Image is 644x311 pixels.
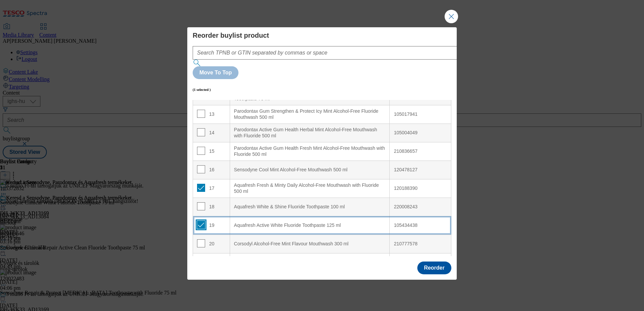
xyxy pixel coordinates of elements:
[234,241,386,247] div: Corsodyl Alcohol-Free Mint Flavour Mouthwash 300 ml
[234,204,386,210] div: Aquafresh White & Shine Fluoride Toothpaste 100 ml
[193,88,211,92] h6: (1 selected )
[394,241,447,247] div: 210777578
[197,202,226,212] div: 18
[394,204,447,210] div: 220008243
[193,31,451,39] h4: Reorder buylist product
[193,46,477,60] input: Search TPNB or GTIN separated by commas or space
[197,239,226,249] div: 20
[394,222,447,229] div: 105434438
[197,147,226,157] div: 15
[197,110,226,119] div: 13
[417,262,451,274] button: Reorder
[394,185,447,192] div: 120188390
[193,66,238,79] button: Move To Top
[234,108,386,120] div: Parodontax Gum Strengthen & Protect Icy Mint Alcohol-Free Fluoride Mouthwash 500 ml
[234,182,386,194] div: Aquafresh Fresh & Minty Daily Alcohol-Free Mouthwash with Fluoride 500 ml
[394,130,447,136] div: 105004049
[197,165,226,175] div: 16
[234,167,386,173] div: Sensodyne Cool Mint Alcohol-Free Mouthwash 500 ml
[394,111,447,117] div: 105017941
[197,184,226,194] div: 17
[197,221,226,231] div: 19
[197,128,226,138] div: 14
[187,27,457,280] div: Modal
[394,167,447,173] div: 120478127
[234,127,386,139] div: Parodontax Active Gum Health Herbal Mint Alcohol-Free Mouthwash with Fluoride 500 ml
[445,10,458,23] button: Close Modal
[234,145,386,157] div: Parodontax Active Gum Health Fresh Mint Alcohol-Free Mouthwash with Fluoride 500 ml
[234,222,386,229] div: Aquafresh Active White Fluoride Toothpaste 125 ml
[394,148,447,154] div: 210836657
